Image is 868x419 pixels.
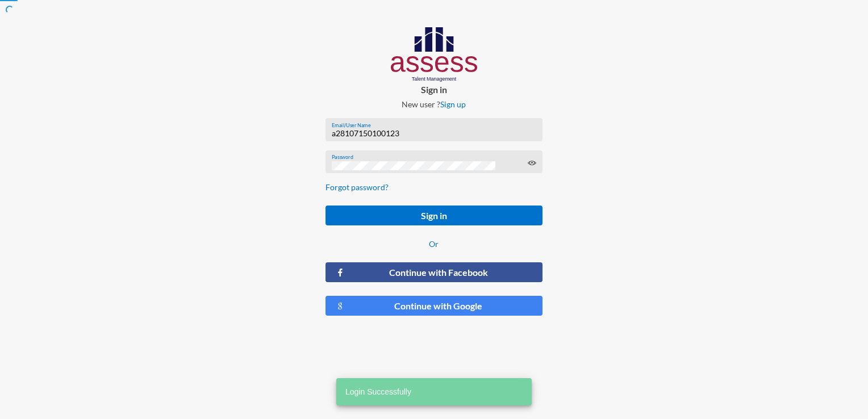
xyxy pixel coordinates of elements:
button: Continue with Facebook [325,262,542,282]
p: Or [325,239,542,249]
a: Forgot password? [325,182,389,192]
img: AssessLogoo.svg [391,27,478,82]
button: Continue with Google [325,296,542,316]
p: New user ? [316,99,551,109]
button: Sign in [325,206,542,225]
p: Sign in [316,84,551,95]
input: Email/User Name [332,129,536,138]
a: Sign up [440,99,466,109]
span: Login Successfully [345,386,411,397]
